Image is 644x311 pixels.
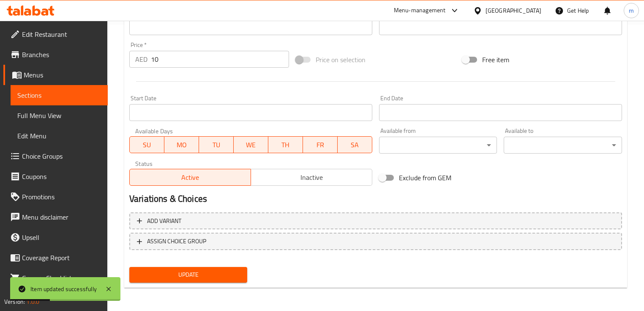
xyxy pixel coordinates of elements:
[133,139,161,151] span: SU
[338,136,372,153] button: SA
[3,24,108,44] a: Edit Restaurant
[11,126,108,146] a: Edit Menu
[22,273,101,283] span: Grocery Checklist
[3,248,108,268] a: Coverage Report
[3,187,108,207] a: Promotions
[129,233,622,250] button: ASSIGN CHOICE GROUP
[164,136,199,153] button: MO
[17,90,101,100] span: Sections
[17,110,101,121] span: Full Menu View
[26,296,39,307] span: 1.0.0
[394,6,446,16] div: Menu-management
[341,139,369,151] span: SA
[504,137,622,154] div: ​
[24,70,101,80] span: Menus
[629,6,634,15] span: m
[22,192,101,202] span: Promotions
[482,55,509,65] span: Free item
[151,51,289,68] input: Please enter price
[3,227,108,248] a: Upsell
[168,139,196,151] span: MO
[3,44,108,65] a: Branches
[3,65,108,85] a: Menus
[22,212,101,222] span: Menu disclaimer
[303,136,338,153] button: FR
[11,85,108,105] a: Sections
[147,236,206,247] span: ASSIGN CHOICE GROUP
[486,6,541,15] div: [GEOGRAPHIC_DATA]
[237,139,265,151] span: WE
[22,171,101,182] span: Coupons
[129,212,622,230] button: Add variant
[136,270,240,280] span: Update
[316,55,366,65] span: Price on selection
[3,146,108,166] a: Choice Groups
[3,268,108,288] a: Grocery Checklist
[129,169,251,186] button: Active
[199,136,234,153] button: TU
[234,136,268,153] button: WE
[129,193,622,205] h2: Variations & Choices
[272,139,300,151] span: TH
[399,173,451,183] span: Exclude from GEM
[254,171,369,184] span: Inactive
[22,253,101,263] span: Coverage Report
[135,54,147,64] p: AED
[17,131,101,141] span: Edit Menu
[133,171,248,184] span: Active
[129,18,372,35] input: Please enter product barcode
[22,151,101,161] span: Choice Groups
[379,18,622,35] input: Please enter product sku
[22,29,101,39] span: Edit Restaurant
[22,50,101,60] span: Branches
[147,216,181,226] span: Add variant
[129,136,164,153] button: SU
[4,296,25,307] span: Version:
[306,139,334,151] span: FR
[22,232,101,242] span: Upsell
[129,267,247,283] button: Update
[251,169,372,186] button: Inactive
[11,105,108,126] a: Full Menu View
[268,136,303,153] button: TH
[3,207,108,227] a: Menu disclaimer
[3,166,108,187] a: Coupons
[30,284,97,294] div: Item updated successfully
[202,139,230,151] span: TU
[379,137,497,154] div: ​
